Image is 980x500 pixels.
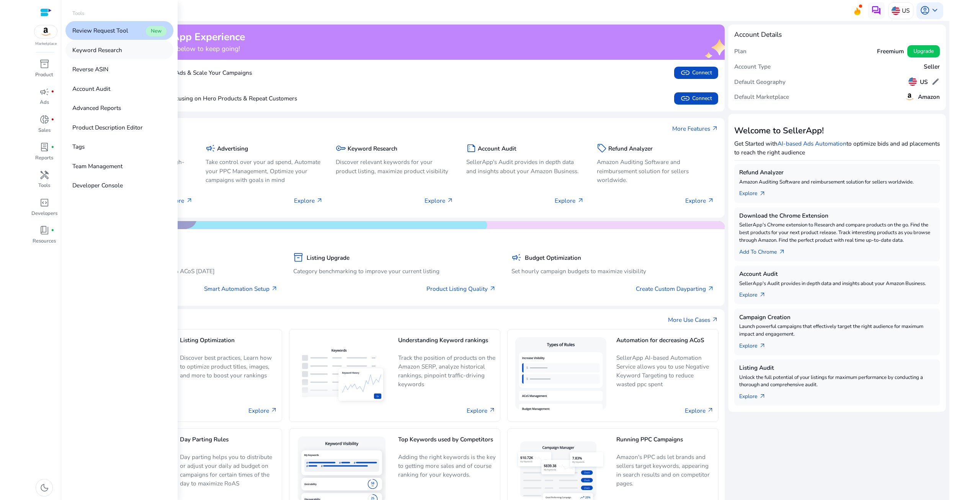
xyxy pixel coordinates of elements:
p: Developers [31,210,57,218]
p: Review Request Tool [72,26,128,35]
h5: Plan [734,48,746,55]
a: code_blocksDevelopers [31,196,58,224]
a: AI-based Ads Automation [777,139,846,148]
p: Explore [425,196,454,205]
span: summarize [466,143,476,153]
span: donut_small [39,115,49,125]
p: Track the position of products on the Amazon SERP, analyze historical rankings, pinpoint traffic-... [398,353,496,389]
p: Product Description Editor [72,123,143,132]
h5: Running PPC Campaigns [616,436,714,449]
h5: Listing Optimization [180,337,278,350]
h5: Default Marketplace [734,93,789,100]
a: handymanTools [31,168,58,196]
p: Keyword Research [72,46,122,54]
img: amazon.svg [905,92,915,102]
h5: Campaign Creation [739,314,935,321]
p: Unlock the full potential of your listings for maximum performance by conducting a thorough and c... [739,374,935,389]
p: Adding the right keywords is the key to getting more sales and of course ranking for your keywords. [398,452,496,485]
a: Explorearrow_outward [739,186,773,198]
span: arrow_outward [271,407,278,414]
p: Sales [38,127,51,134]
img: Understanding Keyword rankings [294,342,391,409]
h5: Account Audit [739,270,935,277]
h5: Account Audit [478,145,516,152]
p: SellerApp's Audit provides in depth data and insights about your Amazon Business. [466,157,584,175]
span: arrow_outward [707,285,714,292]
a: More Featuresarrow_outward [672,124,719,133]
span: arrow_outward [271,285,278,292]
span: arrow_outward [759,343,766,349]
h5: Advertising [217,145,248,152]
p: Explore [294,196,323,205]
h5: Understanding Keyword rankings [398,337,496,350]
a: Explorearrow_outward [739,338,773,350]
p: Reports [35,154,53,162]
p: Marketplace [35,41,57,47]
p: Developer Console [72,181,123,190]
h5: Top Keywords used by Competitors [398,436,496,449]
span: arrow_outward [759,393,766,400]
p: Explore [163,196,193,205]
span: keyboard_arrow_down [930,5,940,15]
span: arrow_outward [316,197,323,204]
img: us.svg [892,7,900,15]
p: US [902,4,910,17]
span: Connect [680,93,712,103]
p: Day parting helps you to distribute or adjust your daily ad budget on campaigns for certain times... [180,452,278,488]
span: account_circle [920,5,930,15]
p: Resources [33,238,56,245]
h4: Account Details [734,31,782,39]
h5: Account Type [734,63,771,70]
span: arrow_outward [707,407,714,414]
p: Explore [555,196,584,205]
p: Tools [72,10,84,18]
span: campaign [511,252,521,262]
span: sell [597,143,607,153]
a: campaignfiber_manual_recordAds [31,85,58,113]
img: amazon.svg [34,25,57,38]
span: arrow_outward [489,285,496,292]
span: link [680,68,690,78]
p: Tags [72,142,85,151]
p: Discover best practices, Learn how to optimize product titles, images, and more to boost your ran... [180,353,278,386]
p: Tools [38,182,50,190]
span: Connect [680,68,712,78]
span: arrow_outward [186,197,193,204]
a: Explorearrow_outward [739,287,773,299]
span: inventory_2 [39,59,49,69]
a: Smart Automation Setup [204,284,278,293]
span: fiber_manual_record [51,146,54,149]
p: Account Audit [72,84,110,93]
a: Explore [467,406,496,415]
span: arrow_outward [447,197,454,204]
span: arrow_outward [707,197,714,204]
h5: Day Parting Rules [180,436,278,449]
p: Team Management [72,162,122,170]
span: inventory_2 [293,252,303,262]
span: arrow_outward [577,197,584,204]
p: Advanced Reports [72,103,121,112]
img: us.svg [908,77,917,86]
h5: Listing Audit [739,364,935,371]
h5: Seller [924,63,940,70]
span: handyman [39,170,49,180]
button: linkConnect [674,92,718,105]
a: lab_profilefiber_manual_recordReports [31,141,58,168]
span: Upgrade [913,47,934,55]
p: SellerApp's Audit provides in depth data and insights about your Amazon Business. [739,280,935,288]
h5: Default Geography [734,79,786,85]
p: SellerApp AI-based Automation Service allows you to use Negative Keyword Targeting to reduce wast... [616,353,714,389]
a: inventory_2Product [31,57,58,85]
span: arrow_outward [489,407,496,414]
button: linkConnect [674,67,718,79]
img: Automation for decreasing ACoS [512,334,609,417]
span: fiber_manual_record [51,118,54,121]
p: Explore [685,196,714,205]
h5: Refund Analyzer [739,169,935,176]
h5: Refund Analyzer [608,145,653,152]
a: More Use Casesarrow_outward [668,315,719,324]
a: Product Listing Quality [426,284,496,293]
span: fiber_manual_record [51,229,54,232]
span: code_blocks [39,198,49,208]
a: Explore [685,406,714,415]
